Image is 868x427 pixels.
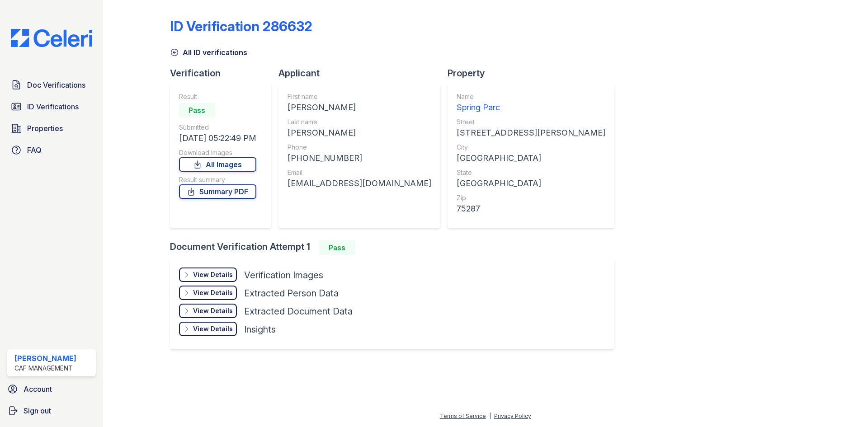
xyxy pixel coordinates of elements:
a: Properties [7,119,96,137]
div: Download Images [179,148,256,157]
span: FAQ [27,145,42,155]
div: 75287 [457,202,605,215]
div: Extracted Document Data [244,305,353,318]
div: | [489,413,491,419]
div: First name [288,92,431,101]
div: Result [179,92,256,101]
div: View Details [193,288,233,297]
a: ID Verifications [7,98,96,116]
div: [PERSON_NAME] [288,127,431,139]
div: [GEOGRAPHIC_DATA] [457,177,605,190]
span: Properties [27,123,63,134]
a: Name Spring Parc [457,92,605,114]
div: [DATE] 05:22:49 PM [179,132,256,145]
div: ID Verification 286632 [170,18,312,34]
a: Summary PDF [179,184,256,199]
div: View Details [193,306,233,315]
div: Zip [457,193,605,202]
a: Terms of Service [440,413,486,419]
div: Insights [244,323,276,336]
div: Verification [170,67,278,80]
div: City [457,143,605,152]
div: Document Verification Attempt 1 [170,240,622,255]
div: Submitted [179,123,256,132]
span: Sign out [24,405,51,416]
div: Spring Parc [457,101,605,114]
div: Name [457,92,605,101]
div: View Details [193,270,233,279]
div: [PERSON_NAME] [288,101,431,114]
a: All ID verifications [170,47,247,58]
div: [GEOGRAPHIC_DATA] [457,152,605,164]
a: Doc Verifications [7,76,96,94]
div: View Details [193,324,233,333]
div: Phone [288,143,431,152]
a: Account [4,380,99,398]
div: Extracted Person Data [244,287,339,300]
span: Doc Verifications [27,80,85,90]
a: Sign out [4,402,99,420]
div: Property [448,67,622,80]
div: Pass [319,240,355,255]
img: CE_Logo_Blue-a8612792a0a2168367f1c8372b55b34899dd931a85d93a1a3d3e32e68fde9ad4.png [4,29,99,47]
div: State [457,168,605,177]
a: Privacy Policy [494,413,531,419]
div: [EMAIL_ADDRESS][DOMAIN_NAME] [288,177,431,190]
span: Account [24,384,52,394]
div: Result summary [179,175,256,184]
div: Pass [179,103,215,117]
div: [PHONE_NUMBER] [288,152,431,164]
div: [PERSON_NAME] [14,353,76,364]
div: CAF Management [14,364,76,373]
div: Email [288,168,431,177]
a: All Images [179,157,256,172]
a: FAQ [7,141,96,159]
div: Street [457,117,605,127]
iframe: chat widget [830,391,859,418]
div: Verification Images [244,269,323,282]
div: Applicant [278,67,448,80]
span: ID Verifications [27,101,79,112]
div: [STREET_ADDRESS][PERSON_NAME] [457,127,605,139]
div: Last name [288,117,431,127]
